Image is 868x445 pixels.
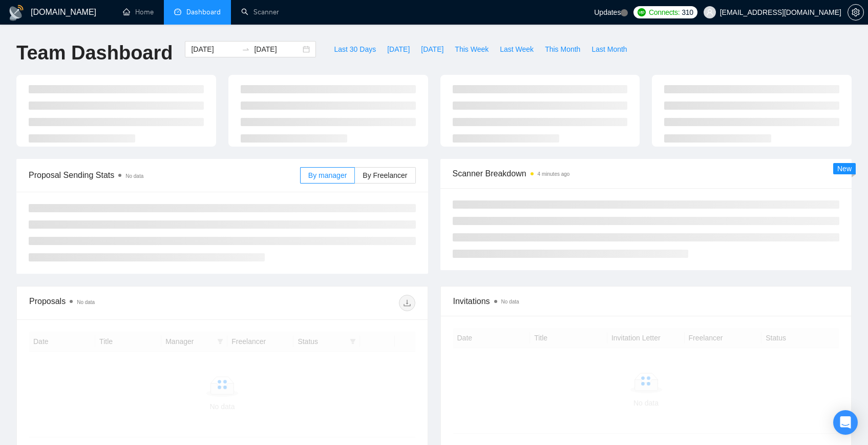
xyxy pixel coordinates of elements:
[334,44,376,55] span: Last 30 Days
[387,44,410,55] span: [DATE]
[191,44,238,55] input: Start date
[29,169,300,181] span: Proposal Sending Stats
[8,5,25,21] img: logo
[415,41,449,57] button: [DATE]
[594,8,621,16] span: Updates
[16,41,173,65] h1: Team Dashboard
[174,8,181,15] span: dashboard
[538,171,570,177] time: 4 minutes ago
[848,4,864,21] button: setting
[254,44,301,55] input: End date
[649,7,680,18] span: Connects:
[29,295,222,311] div: Proposals
[848,8,863,16] span: setting
[242,45,250,53] span: to
[363,171,407,179] span: By Freelancer
[242,45,250,53] span: swap-right
[545,44,580,55] span: This Month
[638,8,646,16] img: upwork-logo.png
[241,8,279,16] a: searchScanner
[453,295,839,308] span: Invitations
[125,173,143,179] span: No data
[682,7,693,18] span: 310
[186,8,221,16] span: Dashboard
[77,299,95,305] span: No data
[421,44,443,55] span: [DATE]
[586,41,632,57] button: Last Month
[833,410,858,435] div: Open Intercom Messenger
[382,41,415,57] button: [DATE]
[500,44,534,55] span: Last Week
[308,171,347,179] span: By manager
[123,8,154,16] a: homeHome
[328,41,382,57] button: Last 30 Days
[455,44,489,55] span: This Week
[837,165,852,173] span: New
[501,299,519,305] span: No data
[453,167,840,180] span: Scanner Breakdown
[539,41,586,57] button: This Month
[449,41,494,57] button: This Week
[591,44,627,55] span: Last Month
[848,8,864,16] a: setting
[494,41,539,57] button: Last Week
[706,9,713,16] span: user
